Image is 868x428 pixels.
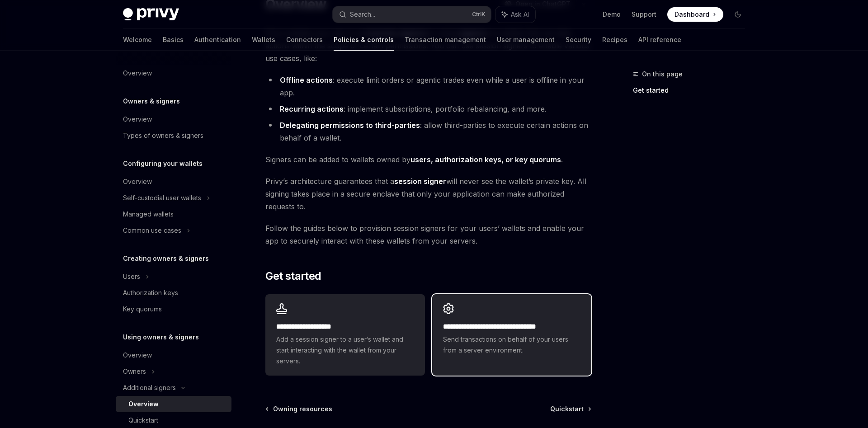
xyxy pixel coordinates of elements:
a: Overview [116,174,231,190]
a: API reference [638,29,681,51]
span: Ask AI [511,10,529,19]
a: Welcome [123,29,152,51]
div: Additional signers [123,382,176,393]
button: Ask AI [495,6,535,23]
strong: session signer [394,177,446,186]
a: Recipes [602,29,627,51]
div: Quickstart [128,415,158,426]
span: Send transactions on behalf of your users from a server environment. [443,334,580,356]
li: : allow third-parties to execute certain actions on behalf of a wallet. [265,119,591,144]
div: Users [123,271,140,282]
a: Quickstart [550,404,590,414]
strong: Offline actions [280,75,333,85]
h5: Owners & signers [123,96,180,107]
a: Types of owners & signers [116,127,231,144]
h5: Creating owners & signers [123,253,209,264]
a: Transaction management [405,29,486,51]
button: Search...CtrlK [333,6,491,23]
a: Overview [116,347,231,363]
a: Overview [116,111,231,127]
a: Basics [163,29,184,51]
span: Quickstart [550,404,584,414]
div: Authorization keys [123,287,178,298]
span: Follow the guides below to provision session signers for your users’ wallets and enable your app ... [265,222,591,247]
a: Authorization keys [116,285,231,301]
span: Add a session signer to a user’s wallet and start interacting with the wallet from your servers. [276,334,414,367]
a: Get started [633,83,752,98]
span: On this page [642,69,683,80]
strong: Recurring actions [280,104,344,113]
a: Owning resources [266,404,332,414]
span: Dashboard [675,10,709,19]
div: Overview [123,68,152,79]
span: Ctrl K [472,11,486,18]
a: Key quorums [116,301,231,317]
a: Managed wallets [116,206,231,222]
div: Common use cases [123,225,181,236]
span: Signers can be added to wallets owned by . [265,153,591,166]
span: Privy’s architecture guarantees that a will never see the wallet’s private key. All signing takes... [265,175,591,213]
strong: Delegating permissions to third-parties [280,121,420,130]
a: User management [497,29,555,51]
a: Security [566,29,591,51]
li: : execute limit orders or agentic trades even while a user is offline in your app. [265,74,591,99]
div: Overview [123,114,152,125]
div: Self-custodial user wallets [123,193,201,203]
span: Owning resources [273,404,332,414]
h5: Using owners & signers [123,332,199,343]
a: Authentication [194,29,241,51]
button: Toggle dark mode [731,7,745,22]
div: Overview [123,350,152,361]
a: **** **** **** *****Add a session signer to a user’s wallet and start interacting with the wallet... [265,294,425,376]
a: Dashboard [667,7,723,22]
a: Wallets [252,29,275,51]
div: Owners [123,366,146,377]
div: Types of owners & signers [123,130,203,141]
a: Overview [116,65,231,81]
div: Overview [128,399,159,409]
a: Overview [116,396,231,412]
div: Key quorums [123,304,162,315]
div: Managed wallets [123,209,174,220]
a: Support [632,10,656,19]
a: users, authorization keys, or key quorums [410,155,561,165]
li: : implement subscriptions, portfolio rebalancing, and more. [265,103,591,115]
img: dark logo [123,8,179,21]
h5: Configuring your wallets [123,158,203,169]
span: Get started [265,269,321,283]
a: Policies & controls [334,29,394,51]
a: Connectors [286,29,323,51]
a: Demo [603,10,621,19]
div: Search... [350,9,375,20]
div: Overview [123,176,152,187]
